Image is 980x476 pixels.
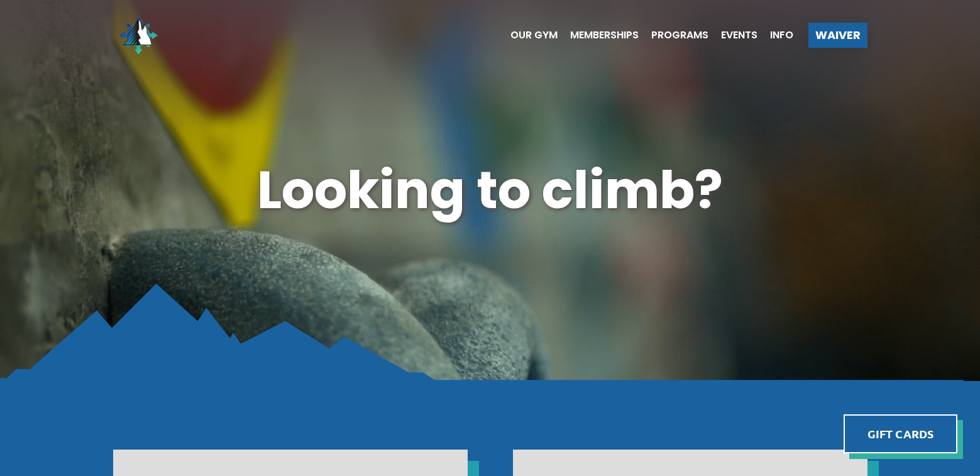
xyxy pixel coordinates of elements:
span: Info [770,30,793,40]
span: Waiver [815,30,861,41]
span: Programs [651,30,708,40]
a: Our Gym [498,30,558,40]
img: North Wall Logo [113,10,163,60]
a: Waiver [808,23,867,48]
span: Our Gym [510,30,558,40]
span: Memberships [570,30,639,40]
a: Events [708,30,757,40]
a: Memberships [558,30,639,40]
h1: Looking to climb? [113,154,867,227]
a: Programs [639,30,708,40]
a: Info [757,30,793,40]
span: Events [721,30,757,40]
